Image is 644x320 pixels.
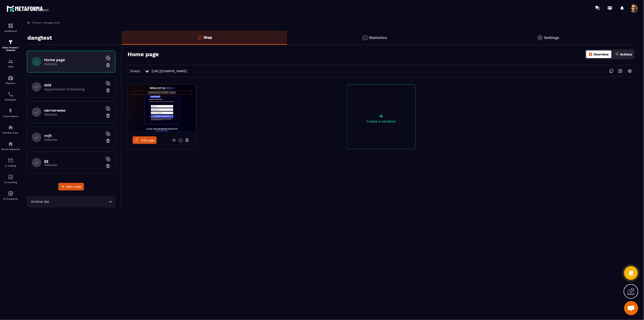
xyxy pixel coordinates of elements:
[1,72,20,88] a: automationsautomationsWebinar
[8,108,13,114] img: automations
[1,131,20,134] p: Member area
[347,113,415,119] p: +
[1,121,20,138] a: automationsautomationsMember area
[1,154,20,171] a: emailemailE-mailing
[106,164,110,168] img: trash
[8,23,13,29] img: formation
[44,87,103,91] p: Appointment Scheduling
[544,35,560,40] p: Settings
[44,159,103,163] h6: gg
[197,35,202,40] img: bars-o.4a397970.svg
[8,191,13,196] img: automations
[1,30,20,32] p: Dashboard
[106,88,110,93] img: trash
[589,52,593,56] img: dashboard-orange.40269519.svg
[1,198,20,200] p: IA Prospects
[1,181,20,184] p: Accounting
[8,158,13,163] img: email
[1,82,20,84] p: Webinar
[1,164,20,167] p: E-mailing
[1,98,20,101] p: Scheduler
[44,138,103,142] p: Website
[27,21,60,25] a: Funnel management
[1,171,20,187] a: accountantaccountantAccounting
[1,65,20,68] p: CRM
[44,163,103,167] p: Website
[58,183,84,190] button: Add a step
[141,139,155,142] span: Edit page
[615,52,619,56] img: actions.d6e523a2.png
[44,108,103,113] h6: ưerrwrwew
[106,113,110,118] img: trash
[133,136,157,144] a: Edit page
[8,59,13,64] img: formation
[347,119,415,123] p: Create a variation
[8,92,13,97] img: scheduler
[369,35,387,40] p: Statistics
[44,58,103,62] h6: Home page
[625,67,634,76] img: setting-w.858f3a88.svg
[50,199,108,204] input: Search for option
[1,46,20,51] p: Sales Funnel / Website
[106,63,110,67] img: trash
[594,52,609,56] p: Overview
[1,36,20,55] a: formationformationSales Funnel / Website
[1,148,20,151] p: Social Networks
[204,35,212,40] p: Step
[1,55,20,72] a: formationformationCRM
[44,113,103,116] p: Website
[8,75,13,81] img: automations
[1,88,20,105] a: schedulerschedulerScheduler
[30,199,50,204] span: Archive list
[537,35,543,41] img: setting-gr.5f69749f.svg
[362,35,368,41] img: stats.20deebd0.svg
[44,62,103,66] p: Website
[66,184,81,189] span: Add a step
[152,69,187,73] a: [URL][DOMAIN_NAME]
[1,105,20,121] a: automationsautomationsAutomations
[44,83,103,87] h6: ddd
[130,69,140,73] span: Direct
[616,67,625,76] img: arrow-next.bcc2205e.svg
[128,84,196,132] img: image
[27,33,52,42] p: dangtest
[8,174,13,180] img: accountant
[8,39,13,45] img: formation
[1,19,20,36] a: formationformationDashboard
[106,139,110,143] img: trash
[44,133,103,138] h6: vvjh
[1,115,20,118] p: Automations
[1,138,20,154] a: social-networksocial-networkSocial Networks
[620,52,632,56] p: Actions
[8,125,13,130] img: automations
[8,141,13,147] img: social-network
[128,51,159,58] h3: Home page
[27,196,115,207] div: Search for option
[27,21,31,25] img: arrow
[7,4,49,13] img: logo
[624,301,638,315] a: Mở cuộc trò chuyện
